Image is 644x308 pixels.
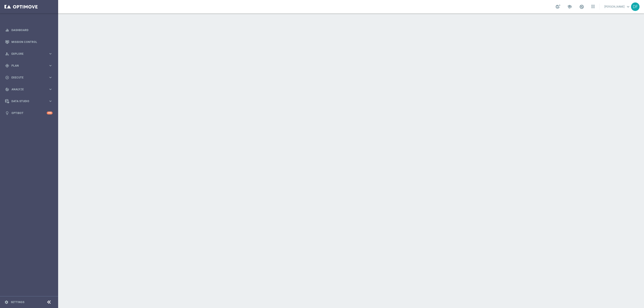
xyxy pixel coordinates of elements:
[5,52,48,56] div: Explore
[48,99,53,103] i: keyboard_arrow_right
[5,87,48,91] div: Analyze
[631,2,640,11] div: DF
[48,52,53,56] i: keyboard_arrow_right
[5,52,9,56] i: person_search
[5,36,53,48] div: Mission Control
[5,28,53,32] button: equalizer Dashboard
[11,76,48,79] span: Execute
[11,36,53,48] a: Mission Control
[5,64,53,68] button: gps_fixed Plan keyboard_arrow_right
[5,76,9,80] i: play_circle_outline
[11,53,48,55] span: Explore
[4,300,8,304] i: settings
[5,24,53,36] div: Dashboard
[5,111,53,115] button: lightbulb Optibot +10
[5,64,48,68] div: Plan
[5,111,9,115] i: lightbulb
[567,4,572,9] span: school
[5,40,53,44] button: Mission Control
[5,88,53,91] button: track_changes Analyze keyboard_arrow_right
[11,100,48,103] span: Data Studio
[48,87,53,91] i: keyboard_arrow_right
[11,64,48,67] span: Plan
[48,75,53,80] i: keyboard_arrow_right
[604,3,631,10] a: [PERSON_NAME]keyboard_arrow_down
[5,76,53,79] button: play_circle_outline Execute keyboard_arrow_right
[11,88,48,91] span: Analyze
[11,107,47,119] a: Optibot
[11,301,24,304] a: Settings
[5,107,53,119] div: Optibot
[5,87,9,91] i: track_changes
[48,63,53,68] i: keyboard_arrow_right
[5,99,48,103] div: Data Studio
[5,64,9,68] i: gps_fixed
[5,76,48,80] div: Execute
[47,112,53,114] div: +10
[5,52,53,56] button: person_search Explore keyboard_arrow_right
[5,99,53,103] button: Data Studio keyboard_arrow_right
[11,24,53,36] a: Dashboard
[626,4,631,9] span: keyboard_arrow_down
[5,28,9,32] i: equalizer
